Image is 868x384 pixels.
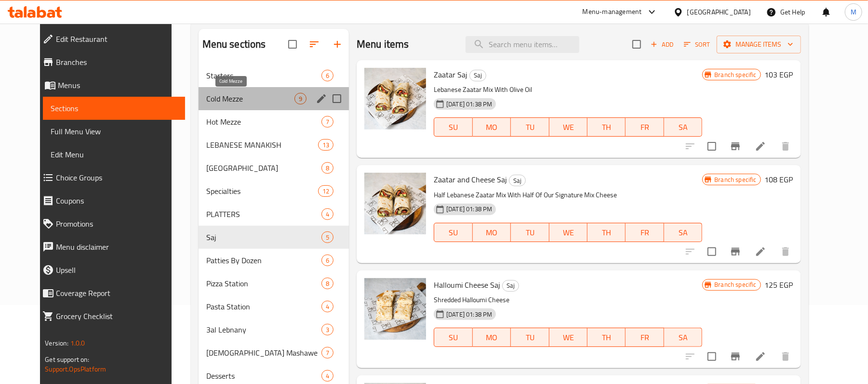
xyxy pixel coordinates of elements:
div: 3al Lebnany [206,324,321,335]
a: Full Menu View [43,120,185,143]
span: 6 [322,71,333,80]
div: [GEOGRAPHIC_DATA] [687,7,751,17]
span: LEBANESE MANAKISH [206,139,318,151]
button: TU [511,223,549,242]
a: Edit Restaurant [35,27,185,51]
span: Promotions [56,218,177,230]
h6: 103 EGP [765,68,793,81]
div: Pizza Station8 [199,272,349,295]
button: SA [664,117,702,137]
span: Select to update [702,136,722,156]
span: TU [515,331,545,345]
span: SA [668,331,698,345]
span: [GEOGRAPHIC_DATA] [206,162,321,174]
span: Branch specific [710,70,760,79]
button: TH [588,223,626,242]
span: 6 [322,256,333,265]
span: WE [553,120,584,134]
button: Manage items [717,36,801,53]
span: FR [629,120,660,134]
span: FR [629,226,660,240]
span: Pizza Station [206,278,321,289]
div: LEBANESE MANAKISH13 [199,133,349,156]
span: Branches [56,56,177,68]
span: M [851,7,856,17]
span: Get support on: [45,353,89,366]
a: Edit menu item [755,351,766,362]
span: Edit Menu [51,149,177,160]
span: [DATE] 01:38 PM [442,310,496,319]
span: SA [668,120,698,134]
span: FR [629,331,660,345]
button: delete [774,135,797,158]
a: Menus [35,74,185,97]
a: Menu disclaimer [35,235,185,258]
div: Saj [502,280,519,292]
button: delete [774,345,797,368]
input: search [466,36,579,53]
span: Sort [684,39,710,50]
span: SA [668,226,698,240]
div: Hot Mezze7 [199,110,349,133]
div: items [321,347,334,358]
span: 7 [322,348,333,358]
span: MO [477,120,507,134]
a: Upsell [35,258,185,282]
span: Full Menu View [51,126,177,137]
span: Saj [206,231,321,243]
span: WE [553,331,584,345]
button: TU [511,328,549,347]
button: SA [664,223,702,242]
div: items [321,162,334,174]
button: Sort [681,37,713,52]
h2: Menu items [357,37,409,51]
div: Specialties [206,185,318,197]
span: Zaatar and Cheese Saj [434,172,507,187]
span: 1.0.0 [70,337,85,349]
button: Branch-specific-item [724,345,747,368]
span: Hot Mezze [206,116,321,128]
span: PLATTERS [206,208,321,220]
span: Pasta Station [206,301,321,312]
button: edit [314,91,329,106]
a: Grocery Checklist [35,305,185,328]
span: Saj [509,175,525,186]
h2: Menu sections [202,37,266,51]
span: 13 [319,141,333,150]
div: Saj5 [199,226,349,249]
div: [DEMOGRAPHIC_DATA] Mashawe7 [199,341,349,364]
div: items [321,70,334,81]
button: FR [626,328,664,347]
div: items [321,278,334,289]
span: Branch specific [710,280,760,289]
a: Branches [35,51,185,74]
span: WE [553,226,584,240]
a: Edit menu item [755,141,766,152]
a: Coverage Report [35,282,185,305]
span: Manage items [724,38,793,51]
span: Coupons [56,195,177,206]
button: SU [434,328,472,347]
p: Shredded Halloumi Cheese [434,294,702,306]
button: Add [647,37,678,52]
button: delete [774,240,797,263]
span: 4 [322,210,333,219]
span: Edit Restaurant [56,33,177,45]
img: Halloumi Cheese Saj [364,278,426,340]
img: Zaatar and Cheese Saj [364,173,426,234]
span: Select all sections [282,34,303,54]
div: items [321,255,334,266]
span: Sort items [678,37,717,52]
span: Sort sections [303,33,326,56]
a: Edit Menu [43,143,185,166]
span: [DEMOGRAPHIC_DATA] Mashawe [206,347,321,358]
span: Add [649,39,675,50]
span: 9 [295,94,306,103]
button: MO [473,223,511,242]
button: FR [626,223,664,242]
div: Cold Mezze9edit [199,87,349,110]
span: SU [438,331,468,345]
div: items [321,208,334,220]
